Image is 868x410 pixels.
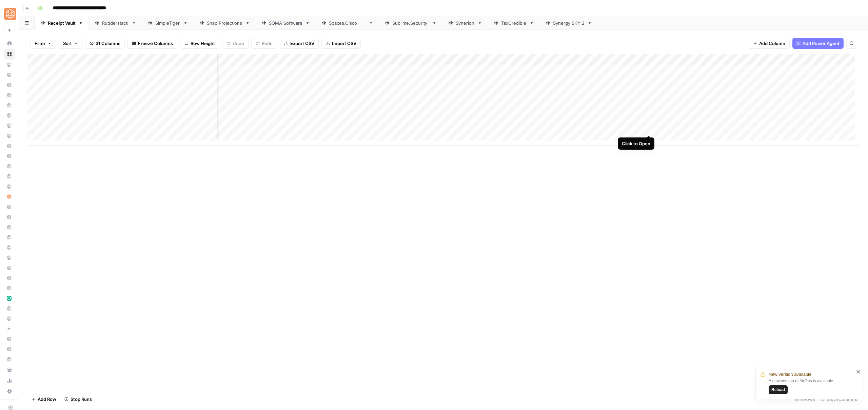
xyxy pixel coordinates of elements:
button: Reload [769,385,788,394]
div: Receipt Vault [48,20,76,26]
span: Add Row [38,396,56,403]
a: Usage [4,375,15,386]
button: Stop Runs [60,394,96,405]
div: [DOMAIN_NAME] [329,20,366,26]
button: Add Power Agent [792,38,844,49]
span: Row Height [191,40,215,47]
button: Add Row [27,394,60,405]
button: Row Height [180,38,219,49]
a: Rudderstack [89,16,142,30]
div: Click to Open [622,140,650,147]
a: [DOMAIN_NAME] [316,16,379,30]
span: Export CSV [290,40,314,47]
button: Redo [251,38,277,49]
a: Synergy SKY 2 [540,16,598,30]
a: Synerion [442,16,488,30]
a: Settings [4,386,15,397]
div: TaxCredible [501,20,527,26]
div: 6 Rows [792,394,818,405]
button: Filter [30,38,56,49]
span: Freeze Columns [138,40,173,47]
div: [DOMAIN_NAME] [392,20,429,26]
img: hlg0wqi1id4i6sbxkcpd2tyblcaw [7,194,12,199]
span: Stop Runs [71,396,92,403]
a: TaxCredible [488,16,540,30]
button: Export CSV [280,38,319,49]
button: Sort [59,38,82,49]
div: 30/31 Columns [818,394,860,405]
span: Filter [35,40,45,47]
img: SimpleTiger Logo [4,8,16,20]
span: Redo [262,40,273,47]
a: Your Data [4,364,15,375]
span: Reload [771,387,785,393]
img: l4fhhv1wydngfjbdt7cv1fhbfkxb [7,326,12,331]
span: New version available [769,371,811,378]
div: Rudderstack [102,20,129,26]
a: SimpleTiger [142,16,194,30]
button: Add Column [749,38,790,49]
button: Import CSV [321,38,361,49]
a: Browse [4,49,15,60]
div: Synerion [456,20,475,26]
a: [DOMAIN_NAME] [379,16,442,30]
span: Sort [63,40,72,47]
a: Snap Projections [194,16,256,30]
button: close [856,369,861,374]
button: Undo [222,38,249,49]
img: lw7c1zkxykwl1f536rfloyrjtby8 [7,296,12,301]
span: Undo [233,40,244,47]
span: 31 Columns [96,40,120,47]
button: Freeze Columns [127,38,177,49]
a: Receipt Vault [35,16,89,30]
div: Synergy SKY 2 [553,20,585,26]
div: Snap Projections [207,20,242,26]
a: Home [4,38,15,49]
span: Add Power Agent [803,40,840,47]
div: SimpleTiger [155,20,180,26]
span: Import CSV [332,40,356,47]
button: 31 Columns [85,38,125,49]
div: SOMA Software [269,20,302,26]
a: SOMA Software [256,16,316,30]
div: A new version of AirOps is available. [769,378,854,394]
span: Add Column [759,40,785,47]
button: Workspace: SimpleTiger [4,5,15,22]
